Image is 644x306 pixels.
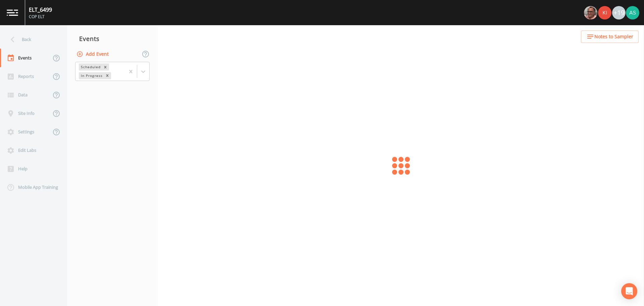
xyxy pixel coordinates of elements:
[29,6,52,14] div: ELT_6499
[102,63,109,71] div: Remove Scheduled
[584,6,597,19] img: e2d790fa78825a4bb76dcb6ab311d44c
[612,6,626,19] div: +19
[598,6,612,19] div: Kira Cunniff
[67,30,158,47] div: Events
[104,72,111,79] div: Remove In Progress
[7,9,18,16] img: logo
[584,6,598,19] div: Mike Franklin
[598,6,611,19] img: 90c1b0c37970a682c16f0c9ace18ad6c
[75,48,111,60] button: Add Event
[581,31,639,43] button: Notes to Sampler
[79,72,104,79] div: In Progress
[29,14,52,20] div: COP ELT
[79,63,102,71] div: Scheduled
[594,33,633,41] span: Notes to Sampler
[626,6,639,19] img: 360e392d957c10372a2befa2d3a287f3
[621,283,637,299] div: Open Intercom Messenger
